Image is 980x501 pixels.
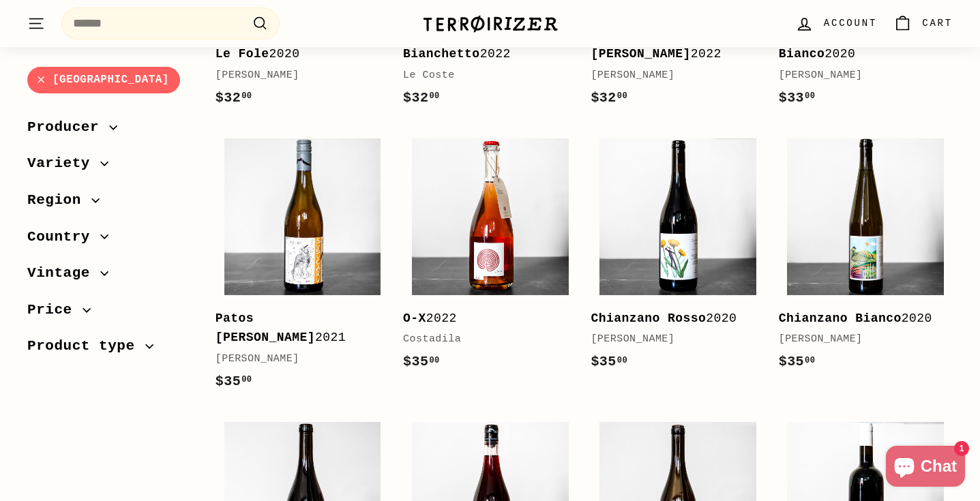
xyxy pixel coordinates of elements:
sup: 00 [805,91,815,101]
div: 2022 [591,44,751,64]
div: 2020 [779,309,939,329]
button: Product type [27,331,194,368]
button: Variety [27,149,194,185]
span: Cart [922,16,953,31]
div: [PERSON_NAME] [591,331,751,348]
div: 2020 [591,309,751,329]
a: Chianzano Bianco2020[PERSON_NAME] [779,130,953,386]
span: Region [27,189,91,212]
span: Product type [27,335,145,358]
span: $35 [591,354,627,369]
span: Account [824,16,877,31]
span: $32 [216,90,252,106]
a: [GEOGRAPHIC_DATA] [27,67,180,93]
sup: 00 [617,91,627,101]
sup: 00 [805,356,815,365]
div: Le Coste [403,67,563,84]
button: Country [27,222,194,259]
span: Country [27,226,100,249]
span: Variety [27,152,100,175]
b: Patos [PERSON_NAME] [216,312,315,345]
b: Bianchetto [403,47,480,61]
a: Patos [PERSON_NAME]2021[PERSON_NAME] [216,130,389,406]
a: O-X2022Costadila [403,130,577,386]
div: [PERSON_NAME] [779,331,939,348]
b: O-X [403,312,426,325]
span: $32 [591,90,627,106]
div: 2021 [216,309,376,348]
span: $35 [216,374,252,389]
span: $35 [403,354,440,369]
button: Producer [27,112,194,149]
b: Chianzano Rosso [591,312,706,325]
div: [PERSON_NAME] [779,67,939,84]
button: Price [27,295,194,332]
span: $32 [403,90,440,106]
button: Vintage [27,258,194,295]
span: Producer [27,116,109,139]
sup: 00 [429,356,439,365]
div: [PERSON_NAME] [591,67,751,84]
sup: 00 [241,91,252,101]
span: Vintage [27,262,100,285]
a: Cart [885,3,961,44]
span: Price [27,299,83,322]
div: 2022 [403,44,563,64]
sup: 00 [617,356,627,365]
div: 2020 [216,44,376,64]
b: Bianco [779,47,825,61]
div: [PERSON_NAME] [216,67,376,84]
sup: 00 [241,375,252,384]
div: [PERSON_NAME] [216,351,376,367]
a: Account [787,3,885,44]
a: Chianzano Rosso2020[PERSON_NAME] [591,130,764,386]
b: Chianzano Bianco [779,312,902,325]
div: 2022 [403,309,563,329]
b: [PERSON_NAME] [591,47,690,61]
b: Le Fole [216,47,269,61]
div: 2020 [779,44,939,64]
span: $33 [779,90,816,106]
inbox-online-store-chat: Shopify online store chat [882,446,969,490]
sup: 00 [429,91,439,101]
div: Costadila [403,331,563,348]
span: $35 [779,354,816,369]
button: Region [27,185,194,222]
